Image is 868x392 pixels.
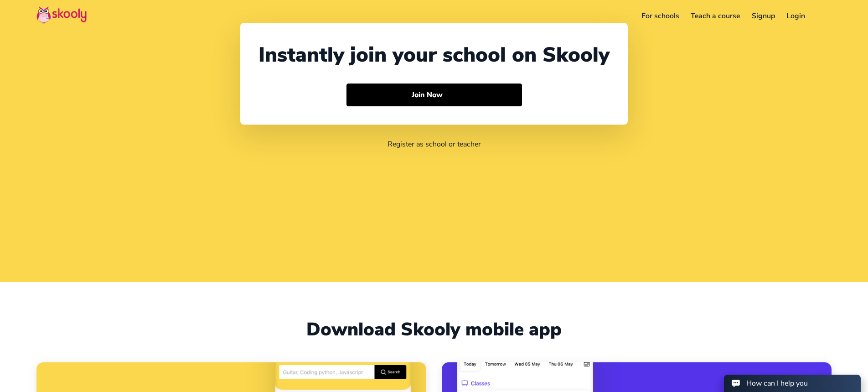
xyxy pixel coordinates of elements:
button: menu outline [818,9,832,24]
a: Register as school or teacher [387,139,481,149]
a: Teach a course [685,9,746,23]
ion-icon: arrow forward outline [447,90,456,100]
a: Login [781,9,811,23]
a: Signup [746,9,781,23]
button: Join Nowarrow forward outline [346,84,522,106]
div: Instantly join your school on Skooly [258,41,610,69]
a: For schools [635,9,685,23]
img: Skooly [36,6,87,24]
div: Download Skooly mobile app [36,319,832,340]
